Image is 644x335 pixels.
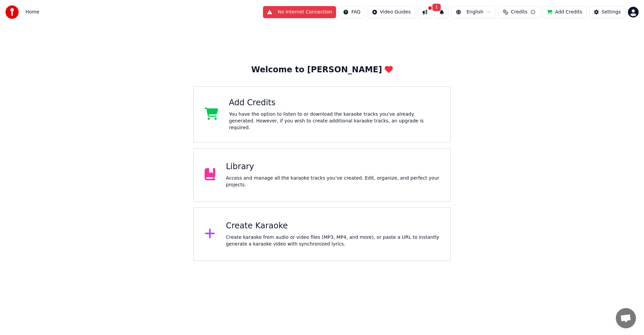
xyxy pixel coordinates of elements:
[226,221,440,231] div: Create Karaoke
[602,9,621,15] div: Settings
[263,6,336,18] button: No Internet Connection
[616,308,636,328] div: 채팅 열기
[226,234,440,248] div: Create karaoke from audio or video files (MP3, MP4, and more), or paste a URL to instantly genera...
[229,98,440,108] div: Add Credits
[511,9,527,15] span: Credits
[25,9,39,15] nav: breadcrumb
[251,65,393,75] div: Welcome to [PERSON_NAME]
[543,6,587,18] button: Add Credits
[339,6,365,18] button: FAQ
[5,5,19,19] img: youka
[25,9,39,15] span: Home
[229,111,440,131] div: You have the option to listen to or download the karaoke tracks you've already generated. However...
[368,6,415,18] button: Video Guides
[226,161,440,172] div: Library
[435,6,449,18] button: 1
[589,6,625,18] button: Settings
[226,175,440,188] div: Access and manage all the karaoke tracks you’ve created. Edit, organize, and perfect your projects.
[432,4,441,11] span: 1
[498,6,540,18] button: Credits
